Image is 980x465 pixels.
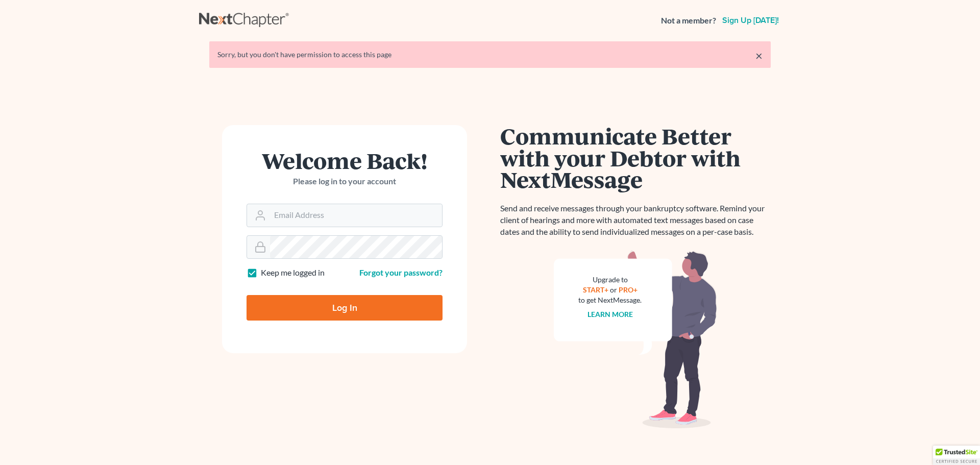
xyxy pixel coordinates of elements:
div: Sorry, but you don't have permission to access this page [217,50,763,60]
a: Sign up [DATE]! [720,16,781,25]
span: or [610,285,617,294]
div: TrustedSite Certified [933,446,980,465]
img: nextmessage_bg-59042aed3d76b12b5cd301f8e5b87938c9018125f34e5fa2b7a6b67550977c72.svg [554,250,717,429]
h1: Welcome Back! [247,150,443,172]
label: Keep me logged in [261,267,325,279]
input: Email Address [270,204,442,227]
strong: Not a member? [661,15,716,27]
h1: Communicate Better with your Debtor with NextMessage [500,125,771,190]
div: to get NextMessage. [578,295,642,305]
p: Send and receive messages through your bankruptcy software. Remind your client of hearings and mo... [500,203,771,238]
a: START+ [583,285,608,294]
input: Log In [247,295,443,321]
p: Please log in to your account [247,176,443,187]
a: Forgot your password? [359,267,443,277]
a: × [755,50,763,62]
a: Learn more [587,310,633,319]
a: PRO+ [619,285,638,294]
div: Upgrade to [578,275,642,285]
